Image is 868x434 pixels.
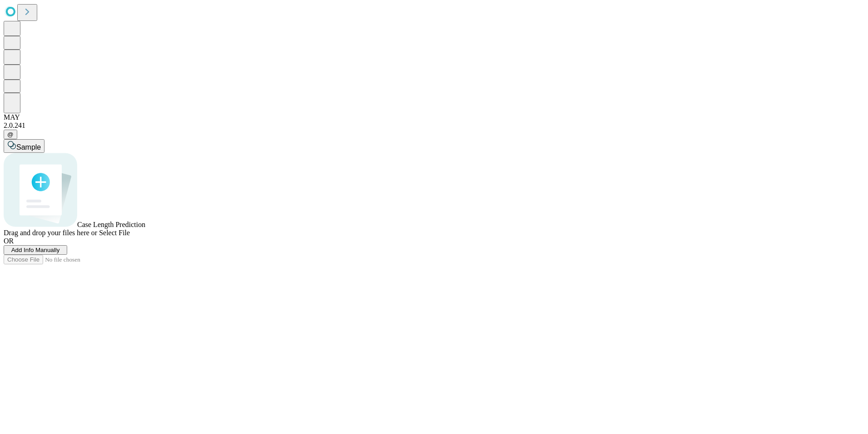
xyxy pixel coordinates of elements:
div: 2.0.241 [4,121,864,130]
div: MAY [4,113,864,121]
span: OR [4,237,14,245]
span: Case Length Prediction [77,221,145,228]
span: Add Info Manually [11,247,60,253]
button: Sample [4,139,44,153]
button: @ [4,130,17,139]
span: Select File [99,229,130,237]
span: @ [7,131,14,138]
span: Sample [16,143,41,151]
span: Drag and drop your files here or [4,229,97,237]
button: Add Info Manually [4,245,67,255]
